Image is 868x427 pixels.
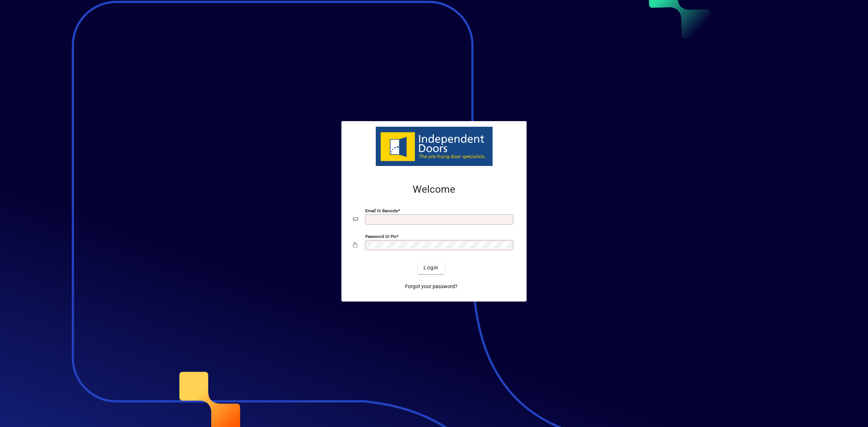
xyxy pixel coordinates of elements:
[402,280,460,293] a: Forgot your password?
[418,261,444,274] button: Login
[424,264,438,272] span: Login
[365,208,398,213] mat-label: Email or Barcode
[353,183,515,196] h2: Welcome
[405,283,458,290] span: Forgot your password?
[365,234,396,239] mat-label: Password or Pin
